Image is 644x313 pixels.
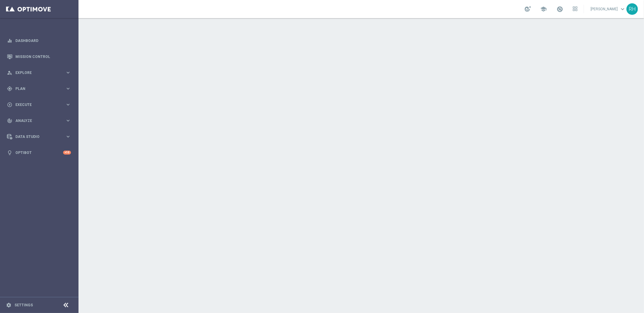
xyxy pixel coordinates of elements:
[7,102,65,107] div: Execute
[7,86,12,91] i: gps_fixed
[15,119,65,123] span: Analyze
[7,70,12,75] i: person_search
[7,150,12,155] i: lightbulb
[540,6,547,12] span: school
[7,145,71,161] div: Optibot
[7,118,71,123] button: track_changes Analyze keyboard_arrow_right
[7,118,65,123] div: Analyze
[65,118,71,123] i: keyboard_arrow_right
[65,86,71,91] i: keyboard_arrow_right
[15,103,65,107] span: Execute
[63,151,71,155] div: +10
[7,33,71,49] div: Dashboard
[15,135,65,139] span: Data Studio
[7,54,71,59] button: Mission Control
[7,70,71,75] button: person_search Explore keyboard_arrow_right
[7,102,71,107] button: play_circle_outline Execute keyboard_arrow_right
[7,49,71,65] div: Mission Control
[15,49,71,65] a: Mission Control
[15,87,65,91] span: Plan
[7,38,12,43] i: equalizer
[7,134,71,139] button: Data Studio keyboard_arrow_right
[7,134,65,139] div: Data Studio
[65,134,71,139] i: keyboard_arrow_right
[65,70,71,75] i: keyboard_arrow_right
[7,86,71,91] button: gps_fixed Plan keyboard_arrow_right
[14,303,33,307] a: Settings
[7,118,12,123] i: track_changes
[65,102,71,107] i: keyboard_arrow_right
[15,33,71,49] a: Dashboard
[7,38,71,43] button: equalizer Dashboard
[626,3,638,15] div: RH
[7,102,12,107] i: play_circle_outline
[7,70,65,75] div: Explore
[619,6,626,12] span: keyboard_arrow_down
[7,86,65,91] div: Plan
[7,150,71,155] button: lightbulb Optibot +10
[6,302,11,308] i: settings
[15,71,65,75] span: Explore
[15,145,63,161] a: Optibot
[590,5,626,14] a: [PERSON_NAME]keyboard_arrow_down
